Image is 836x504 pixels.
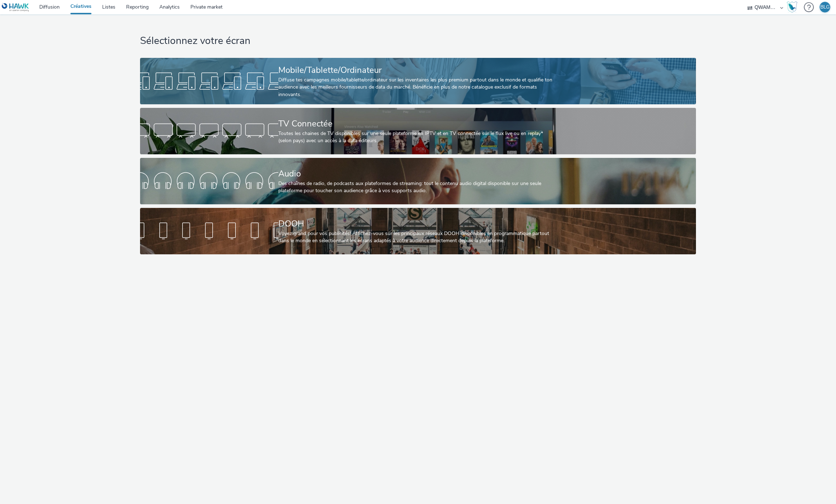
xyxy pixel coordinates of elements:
[140,108,696,154] a: TV ConnectéeToutes les chaines de TV disponibles sur une seule plateforme en IPTV et en TV connec...
[278,230,555,245] div: Voyez grand pour vos publicités! Affichez-vous sur les principaux réseaux DOOH disponibles en pro...
[278,130,555,145] div: Toutes les chaines de TV disponibles sur une seule plateforme en IPTV et en TV connectée sur le f...
[278,218,555,230] div: DOOH
[140,208,696,254] a: DOOHVoyez grand pour vos publicités! Affichez-vous sur les principaux réseaux DOOH disponibles en...
[278,118,555,130] div: TV Connectée
[787,1,800,13] a: Hawk Academy
[140,34,696,48] h1: Sélectionnez votre écran
[140,58,696,104] a: Mobile/Tablette/OrdinateurDiffuse tes campagnes mobile/tablette/ordinateur sur les inventaires le...
[278,64,555,76] div: Mobile/Tablette/Ordinateur
[820,2,830,13] div: BLG
[278,76,555,98] div: Diffuse tes campagnes mobile/tablette/ordinateur sur les inventaires les plus premium partout dan...
[787,1,797,13] img: Hawk Academy
[278,180,555,195] div: Des chaînes de radio, de podcasts aux plateformes de streaming: tout le contenu audio digital dis...
[278,168,555,180] div: Audio
[140,158,696,204] a: AudioDes chaînes de radio, de podcasts aux plateformes de streaming: tout le contenu audio digita...
[2,3,29,12] img: undefined Logo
